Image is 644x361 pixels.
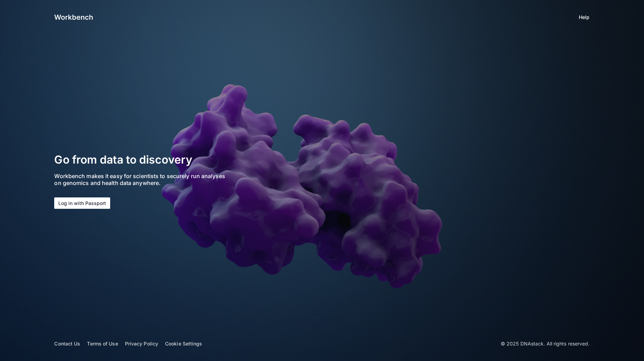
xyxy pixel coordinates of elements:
[87,341,118,347] a: Terms of Use
[165,341,202,347] a: Cookie Settings
[501,340,590,347] p: © 2025 DNAstack. All rights reserved.
[54,341,80,347] a: Contact Us
[125,341,158,347] a: Privacy Policy
[54,152,263,168] h2: Go from data to discovery
[54,13,93,21] img: logo
[579,14,589,21] a: Help
[54,197,110,209] button: Log in with Passport
[54,173,232,186] p: Workbench makes it easy for scientists to securely run analyses on genomics and health data anywh...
